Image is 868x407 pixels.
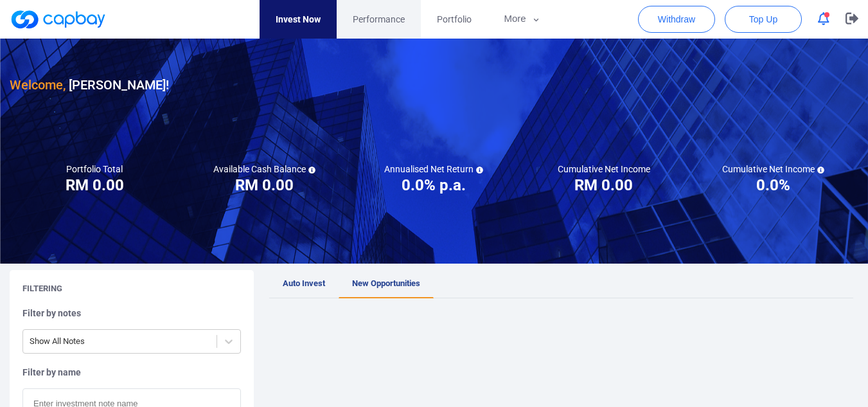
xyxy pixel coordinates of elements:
h3: 0.0% p.a. [402,175,466,195]
button: Withdraw [638,6,715,33]
h5: Cumulative Net Income [558,163,650,175]
h5: Portfolio Total [66,163,123,175]
h5: Annualised Net Return [384,163,483,175]
h3: RM 0.00 [235,175,294,195]
span: New Opportunities [352,278,420,288]
h3: RM 0.00 [66,175,124,195]
h3: RM 0.00 [574,175,633,195]
h5: Filter by notes [22,307,241,319]
h5: Cumulative Net Income [722,163,824,175]
span: Welcome, [10,77,66,93]
h5: Filtering [22,283,62,294]
button: Top Up [725,6,802,33]
span: Performance [353,12,405,26]
h3: [PERSON_NAME] ! [10,75,169,95]
span: Top Up [749,13,777,26]
h3: 0.0% [756,175,790,195]
span: Auto Invest [283,278,325,288]
h5: Filter by name [22,366,241,378]
span: Portfolio [437,12,472,26]
h5: Available Cash Balance [213,163,315,175]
